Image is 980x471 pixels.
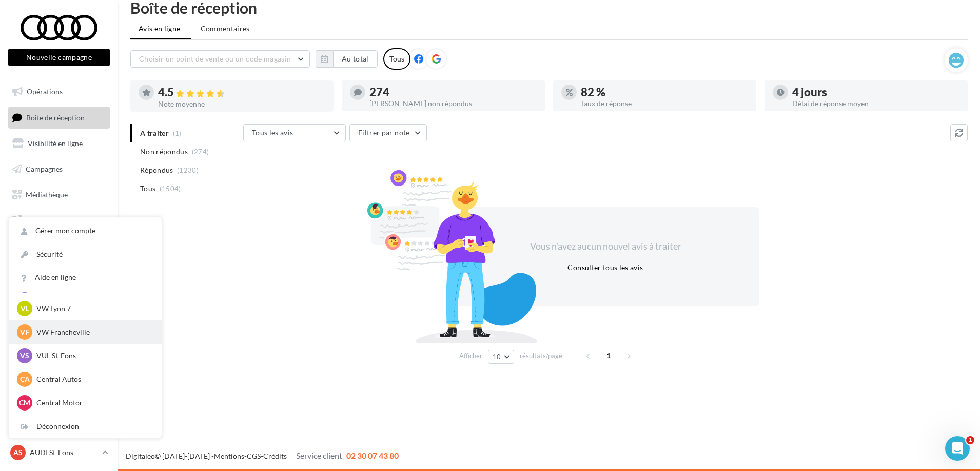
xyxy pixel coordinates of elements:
span: 1 [600,347,617,364]
span: Service client [296,450,342,460]
span: Boîte de réception [26,113,85,121]
div: Tous [383,48,410,70]
span: Choisir un point de vente ou un code magasin [139,54,291,63]
span: VS [20,351,29,361]
div: 82 % [581,87,748,98]
span: 02 30 07 43 80 [346,450,399,460]
button: Filtrer par note [349,124,427,141]
div: Note moyenne [158,100,325,108]
button: Choisir un point de vente ou un code magasin [130,50,310,68]
a: Opérations [6,81,112,103]
span: 1 [966,436,974,444]
p: Central Motor [36,398,149,408]
a: Sécurité [9,243,162,266]
a: Boîte de réception [6,107,112,129]
button: Nouvelle campagne [8,49,110,66]
span: Médiathèque [26,190,68,198]
span: AS [13,447,23,458]
div: 274 [369,87,537,98]
a: Aide en ligne [9,266,162,289]
span: CA [20,374,30,384]
span: résultats/page [520,351,562,361]
a: Digitaleo [126,452,155,460]
span: (274) [192,148,209,156]
a: Médiathèque [6,184,112,206]
p: Central Autos [36,374,149,384]
p: VW Francheville [36,327,149,337]
iframe: Intercom live chat [945,436,970,461]
span: VL [21,303,29,314]
span: VF [20,327,29,337]
button: Au total [333,50,378,68]
p: AUDI St-Fons [30,447,98,458]
span: Campagnes [26,165,63,173]
a: Crédits [263,452,287,460]
div: Vous n'avez aucun nouvel avis à traiter [517,240,694,253]
span: 10 [493,353,501,361]
p: VUL St-Fons [36,351,149,361]
button: Consulter tous les avis [563,261,647,274]
span: PLV et print personnalisable [26,213,106,235]
span: © [DATE]-[DATE] - - - [126,452,399,460]
button: 10 [488,350,514,364]
span: Visibilité en ligne [28,139,83,148]
a: Mentions [214,452,244,460]
a: Campagnes [6,158,112,180]
span: (1504) [160,185,181,193]
span: Tous [140,183,155,194]
div: Taux de réponse [581,100,748,107]
span: Commentaires [201,24,250,34]
a: Visibilité en ligne [6,133,112,154]
div: [PERSON_NAME] non répondus [369,100,537,107]
button: Tous les avis [243,124,346,141]
span: Afficher [459,351,482,361]
span: Opérations [27,87,63,96]
a: PLV et print personnalisable [6,209,112,239]
button: Au total [316,50,378,68]
span: Tous les avis [252,128,293,137]
a: AS AUDI St-Fons [8,443,110,462]
div: 4 jours [792,87,959,98]
span: Répondus [140,165,173,175]
div: 4.5 [158,87,325,98]
a: Gérer mon compte [9,219,162,242]
div: Délai de réponse moyen [792,100,959,107]
span: Non répondus [140,147,188,157]
span: CM [19,398,30,408]
a: CGS [247,452,261,460]
p: VW Lyon 7 [36,303,149,314]
div: Déconnexion [9,415,162,438]
span: (1230) [177,166,199,174]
